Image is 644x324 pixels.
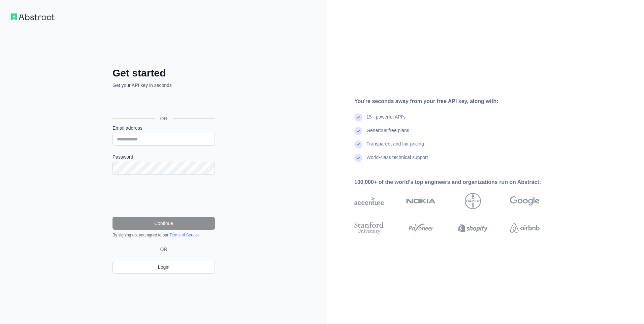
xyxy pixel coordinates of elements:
[109,96,217,111] iframe: Sign in with Google Button
[354,114,362,122] img: check mark
[354,221,384,235] img: stanford university
[458,221,488,235] img: shopify
[465,193,481,209] img: bayer
[366,140,424,154] div: Transparent and fair pricing
[354,193,384,209] img: accenture
[510,221,540,235] img: airbnb
[112,217,215,230] button: Continue
[354,178,561,186] div: 100,000+ of the world's top engineers and organizations run on Abstract:
[354,140,362,149] img: check mark
[169,233,199,237] a: Terms of Service
[112,261,215,273] a: Login
[354,154,362,162] img: check mark
[155,115,173,122] span: OR
[112,232,215,238] div: By signing up, you agree to our .
[366,127,409,140] div: Generous free plans
[366,154,428,167] div: World-class technical support
[354,127,362,135] img: check mark
[406,221,436,235] img: payoneer
[112,82,215,89] p: Get your API key in seconds
[406,193,436,209] img: nokia
[112,125,215,131] label: Email address
[354,97,561,105] div: You're seconds away from your free API key, along with:
[11,13,55,20] img: Workflow
[112,183,215,209] iframe: reCAPTCHA
[112,67,215,79] h2: Get started
[510,193,540,209] img: google
[112,154,215,160] label: Password
[366,114,406,127] div: 15+ powerful API's
[158,246,170,253] span: OR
